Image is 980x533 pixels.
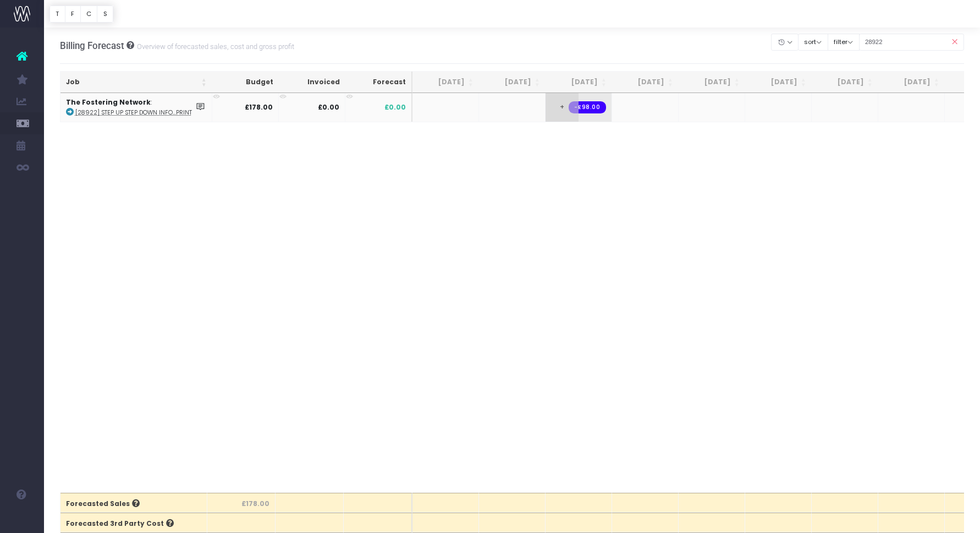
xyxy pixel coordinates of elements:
th: Budget [212,72,279,93]
img: images/default_profile_image.png [14,511,30,527]
th: Sep 25: activate to sort column ascending [546,72,612,93]
input: Search... [859,34,965,51]
button: filter [828,34,860,51]
div: Vertical button group [49,6,113,23]
th: Nov 25: activate to sort column ascending [679,72,745,93]
th: Aug 25: activate to sort column ascending [479,72,546,93]
button: C [80,6,98,23]
span: Billing Forecast [60,40,124,51]
span: + [546,93,579,122]
strong: £0.00 [318,102,339,112]
th: Job: activate to sort column ascending [60,72,212,93]
small: Overview of forecasted sales, cost and gross profit [134,40,294,51]
th: Feb 26: activate to sort column ascending [878,72,945,93]
th: Oct 25: activate to sort column ascending [612,72,679,93]
button: F [65,6,81,23]
th: Jul 25: activate to sort column ascending [412,72,479,93]
strong: The Fostering Network [66,97,151,107]
th: Jan 26: activate to sort column ascending [812,72,878,93]
button: T [49,6,65,23]
th: Forecast [345,72,412,93]
th: Invoiced [279,72,345,93]
td: : [60,93,212,122]
th: Dec 25: activate to sort column ascending [745,72,812,93]
strong: £178.00 [245,102,273,112]
button: sort [798,34,828,51]
th: £178.00 [207,493,276,513]
span: Streamtime order: 3337 – The MPC Ltd [569,101,605,113]
th: Forecasted 3rd Party Cost [60,513,207,532]
span: £0.00 [384,102,406,112]
abbr: [28922] Step Up Step Down Information Leaflet - Reprint [75,108,192,117]
span: Forecasted Sales [66,499,140,509]
button: S [97,6,113,23]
